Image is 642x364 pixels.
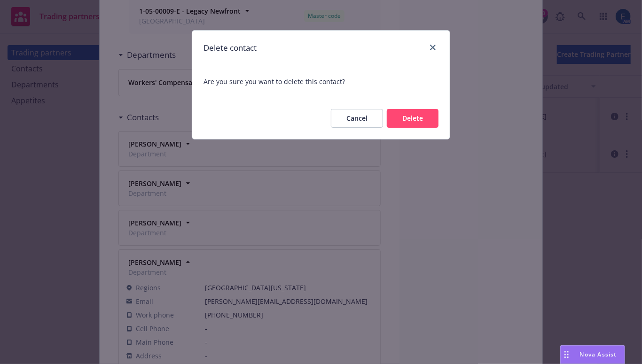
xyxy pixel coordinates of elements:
[560,345,625,364] button: Nova Assist
[561,346,572,364] div: Drag to move
[204,42,257,54] h1: Delete contact
[192,65,450,98] span: Are you sure you want to delete this contact?
[387,109,438,128] button: Delete
[427,42,438,53] a: close
[331,109,383,128] button: Cancel
[580,350,617,358] span: Nova Assist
